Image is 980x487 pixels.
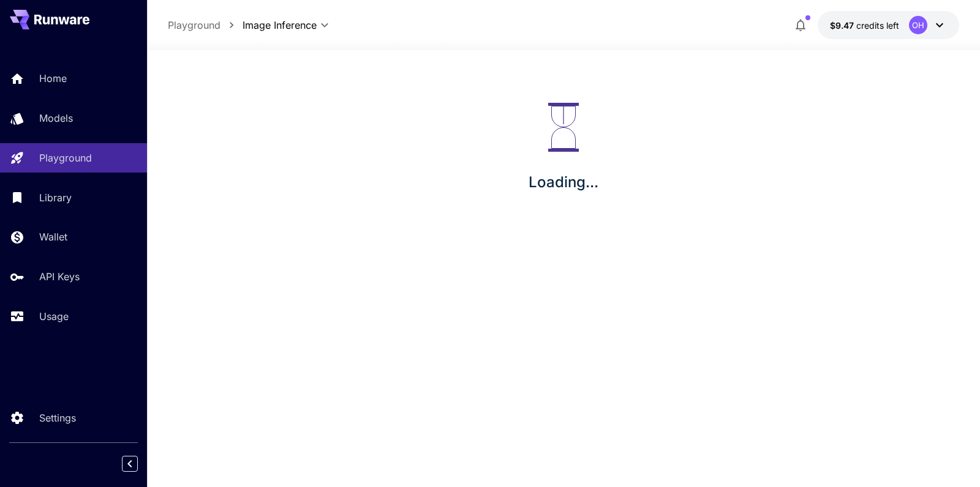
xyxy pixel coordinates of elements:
[856,20,899,31] span: credits left
[39,151,92,165] p: Playground
[39,190,72,205] p: Library
[830,20,856,31] span: $9.47
[39,309,69,324] p: Usage
[909,16,927,34] div: OH
[122,456,138,472] button: Collapse sidebar
[529,171,598,193] p: Loading...
[39,269,80,284] p: API Keys
[39,111,73,125] p: Models
[39,411,76,425] p: Settings
[168,18,243,32] nav: breadcrumb
[39,71,67,86] p: Home
[168,18,221,32] a: Playground
[243,18,317,32] span: Image Inference
[131,453,147,475] div: Collapse sidebar
[818,11,959,39] button: $9.4715OH
[39,229,67,244] p: Wallet
[830,19,899,32] div: $9.4715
